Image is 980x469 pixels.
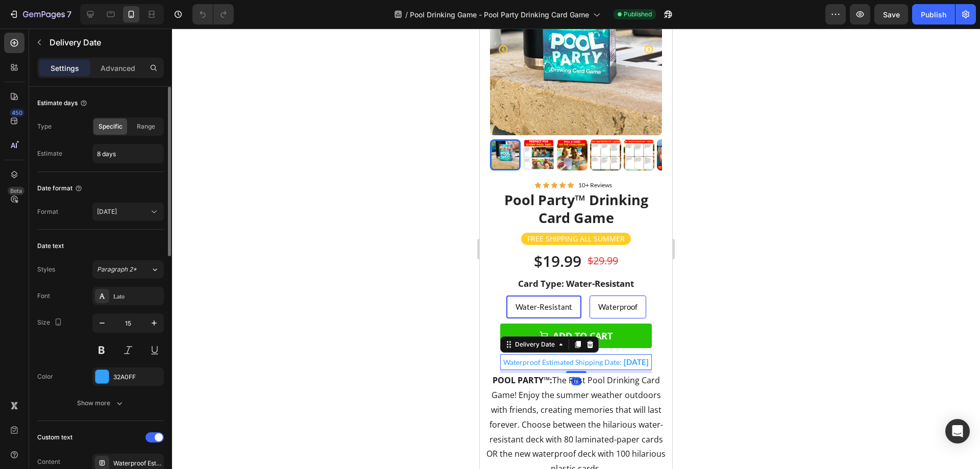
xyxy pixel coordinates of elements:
[480,29,672,469] iframe: Design area
[874,4,908,24] button: Save
[37,149,62,158] div: Estimate
[137,122,155,131] span: Range
[192,4,234,24] div: Undo/Redo
[37,241,64,251] div: Date text
[883,10,900,19] span: Save
[921,9,946,20] div: Publish
[92,260,164,279] button: Paragraph 2*
[118,274,158,283] span: Waterproof
[47,206,145,215] p: FREE SHIPPING ALL SUMMER
[53,221,103,243] div: $19.99
[37,316,64,330] div: Size
[164,16,174,26] button: Carousel Next Arrow
[37,122,52,131] div: Type
[51,63,79,73] p: Settings
[37,207,58,216] div: Format
[144,329,169,338] span: [DATE]
[37,394,164,412] button: Show more
[624,10,652,19] span: Published
[67,8,71,20] p: 7
[37,249,155,262] legend: Card Type: Water-Resistant
[110,111,141,141] img: Set of waterproof cards with humorous pool party game instructions.
[101,63,135,73] p: Advanced
[37,291,50,301] div: Font
[36,274,92,283] span: Water-Resistant
[107,225,139,240] div: $29.99
[99,122,122,131] span: Specific
[113,373,161,382] div: 32A0FF
[92,203,164,221] button: [DATE]
[177,111,208,141] img: Three women in a pool holding red cups with text indicating age restriction, number of players, a...
[77,111,108,141] img: People in a pool with a card held up, text 'Pull a Card Do the Challenge!' at the top.
[4,4,76,24] button: 7
[8,187,24,195] div: Beta
[37,433,72,442] div: Custom text
[97,265,137,274] span: Paragraph 2*
[405,9,408,20] span: /
[37,184,83,193] div: Date format
[13,346,72,357] strong: POOL PARTY™:
[73,299,133,315] strong: ADD TO CART
[50,36,160,48] p: Delivery Date
[113,292,161,301] div: Lato
[37,98,88,108] div: Estimate days
[912,4,955,24] button: Publish
[99,152,173,161] p: 10+ Reviews
[20,161,172,199] a: Pool Party™ Drinking Card Game
[144,111,175,141] img: Set of water-resistant cards with pool party game instructions on a colorful background
[10,109,24,117] div: 450
[97,208,117,215] span: [DATE]
[945,419,970,443] div: Open Intercom Messenger
[37,265,55,274] div: Styles
[77,398,125,408] div: Show more
[113,459,161,468] div: Waterproof Estimated Shipping Date:
[37,372,53,381] div: Color
[43,111,74,141] img: People enjoying a pool day with text 'Perfect for Every Pool Day!'
[37,457,60,466] div: Content
[410,9,589,20] span: Pool Drinking Game - Pool Party Drinking Card Game
[23,329,142,338] span: Waterproof Estimated Shipping Date:
[20,295,172,319] button: <strong>ADD TO CART</strong>
[7,346,186,446] span: The First Pool Drinking Card Game! Enjoy the summer weather outdoors with friends, creating memor...
[33,311,77,320] div: Delivery Date
[93,144,163,163] input: Auto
